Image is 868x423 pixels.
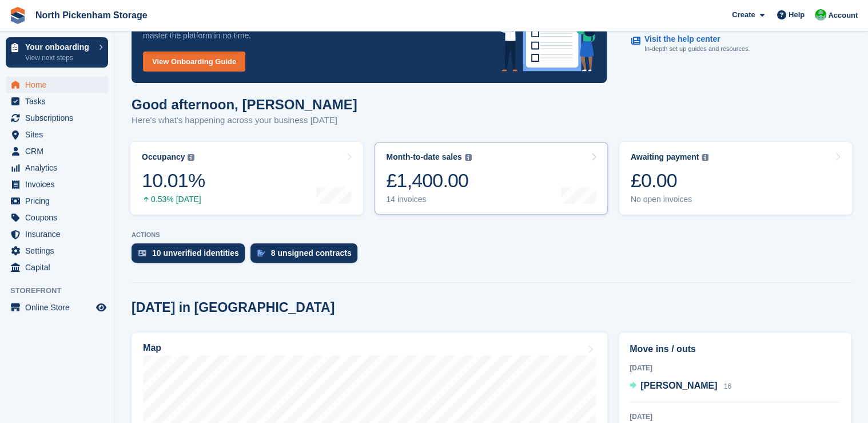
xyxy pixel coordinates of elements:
span: Storefront [10,285,114,297]
span: CRM [25,143,94,159]
h2: [DATE] in [GEOGRAPHIC_DATA] [132,300,335,315]
h1: Good afternoon, [PERSON_NAME] [132,97,357,112]
a: menu [6,299,108,315]
span: Sites [25,126,94,143]
span: Analytics [25,160,94,176]
div: Awaiting payment [631,152,699,162]
a: menu [6,243,108,259]
a: Occupancy 10.01% 0.53% [DATE] [130,142,363,215]
a: menu [6,193,108,209]
span: Account [828,10,858,21]
a: View Onboarding Guide [143,52,245,72]
img: icon-info-grey-7440780725fd019a000dd9b08b2336e03edf1995a4989e88bcd33f0948082b44.svg [702,154,708,161]
span: Tasks [25,93,94,109]
span: Coupons [25,209,94,226]
div: [DATE] [630,363,840,373]
img: Chris Gulliver [815,9,826,21]
img: icon-info-grey-7440780725fd019a000dd9b08b2336e03edf1995a4989e88bcd33f0948082b44.svg [465,154,472,161]
div: No open invoices [631,195,709,204]
div: Occupancy [142,152,185,162]
img: stora-icon-8386f47178a22dfd0bd8f6a31ec36ba5ce8667c1dd55bd0f319d3a0aa187defe.svg [9,7,26,24]
div: 8 unsigned contracts [271,248,352,258]
a: menu [6,126,108,143]
p: View next steps [25,53,93,63]
span: 16 [724,382,731,390]
a: 8 unsigned contracts [250,243,363,268]
span: Subscriptions [25,110,94,126]
span: Create [732,9,755,21]
a: Visit the help center In-depth set up guides and resources. [631,29,840,60]
a: menu [6,176,108,192]
span: Capital [25,259,94,275]
a: menu [6,209,108,226]
a: menu [6,77,108,93]
a: 10 unverified identities [132,243,250,268]
span: [PERSON_NAME] [640,381,717,390]
span: Help [789,9,805,21]
span: Pricing [25,193,94,209]
img: verify_identity-adf6edd0f0f0b5bbfe63781bf79b02c33cf7c696d77639b501bdc392416b5a36.svg [138,250,146,256]
a: Preview store [94,301,108,314]
span: Invoices [25,176,94,192]
a: menu [6,226,108,242]
div: £1,400.00 [386,169,471,192]
span: Home [25,77,94,93]
a: menu [6,143,108,159]
div: Month-to-date sales [386,152,461,162]
p: ACTIONS [132,231,851,239]
p: Visit the help center [644,34,741,44]
a: menu [6,93,108,109]
div: £0.00 [631,169,709,192]
img: icon-info-grey-7440780725fd019a000dd9b08b2336e03edf1995a4989e88bcd33f0948082b44.svg [188,154,194,161]
span: Online Store [25,299,94,315]
a: menu [6,259,108,275]
div: 10 unverified identities [152,248,239,258]
a: [PERSON_NAME] 16 [630,379,731,394]
h2: Move ins / outs [630,342,840,356]
img: contract_signature_icon-13c848040528278c33f63329250d36e43548de30e8caae1d1a13099fd9432cc5.svg [257,250,265,256]
div: [DATE] [630,412,840,422]
a: menu [6,110,108,126]
a: menu [6,160,108,176]
p: Here's what's happening across your business [DATE] [132,114,357,127]
p: Your onboarding [25,43,93,51]
h2: Map [143,343,161,353]
p: In-depth set up guides and resources. [644,44,750,54]
span: Settings [25,243,94,259]
span: Insurance [25,226,94,242]
div: 14 invoices [386,195,471,204]
div: 10.01% [142,169,205,192]
a: Awaiting payment £0.00 No open invoices [619,142,852,215]
a: North Pickenham Storage [31,6,152,25]
a: Your onboarding View next steps [6,37,108,68]
div: 0.53% [DATE] [142,195,205,204]
a: Month-to-date sales £1,400.00 14 invoices [375,142,607,215]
